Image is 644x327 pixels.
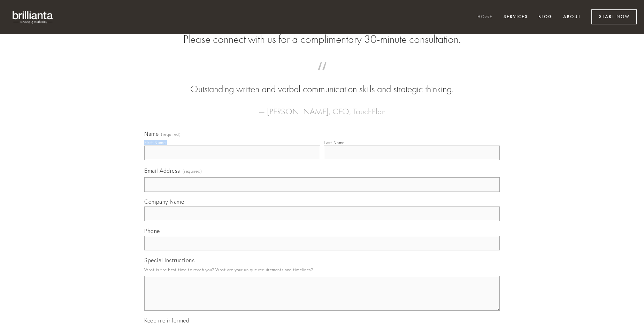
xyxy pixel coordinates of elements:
[144,140,166,145] div: First Name
[499,11,532,23] a: Services
[144,130,159,137] span: Name
[155,96,489,118] figcaption: — [PERSON_NAME], CEO, TouchPlan
[144,317,189,324] span: Keep me informed
[144,227,160,234] span: Phone
[155,69,489,83] span: “
[144,167,180,174] span: Email Address
[155,69,489,96] blockquote: Outstanding written and verbal communication skills and strategic thinking.
[144,33,500,46] h2: Please connect with us for a complimentary 30-minute consultation.
[534,11,557,23] a: Blog
[144,257,194,264] span: Special Instructions
[183,166,202,176] span: (required)
[591,9,637,24] a: Start Now
[473,11,497,23] a: Home
[144,198,184,205] span: Company Name
[559,11,585,23] a: About
[7,7,59,27] img: brillianta - research, strategy, marketing
[161,132,181,137] span: (required)
[324,140,345,145] div: Last Name
[144,265,500,274] p: What is the best time to reach you? What are your unique requirements and timelines?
